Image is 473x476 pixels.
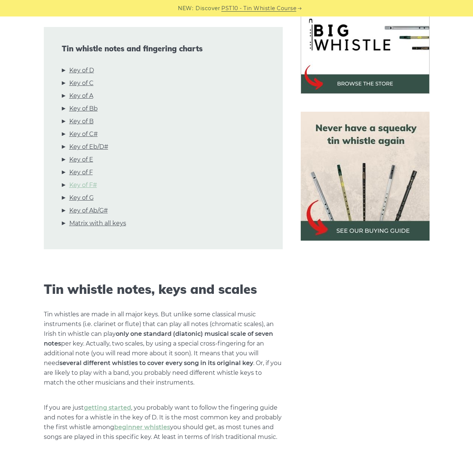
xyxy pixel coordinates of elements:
[69,78,94,88] a: Key of C
[69,104,98,114] a: Key of Bb
[178,4,193,13] span: NEW:
[69,155,93,165] a: Key of E
[69,193,94,203] a: Key of G
[221,4,296,13] a: PST10 - Tin Whistle Course
[69,180,97,190] a: Key of F#
[69,219,126,228] a: Matrix with all keys
[62,44,265,53] span: Tin whistle notes and fingering charts
[114,424,170,431] a: beginner whistles
[195,4,220,13] span: Discover
[69,117,94,126] a: Key of B
[44,310,283,388] p: Tin whistles are made in all major keys. But unlike some classical music instruments (i.e. clarin...
[44,282,283,297] h2: Tin whistle notes, keys and scales
[44,330,273,347] strong: only one standard (diatonic) musical scale of seven notes
[69,66,94,75] a: Key of D
[60,359,253,367] strong: several different whistles to cover every song in its original key
[84,404,131,411] a: getting started
[69,91,93,101] a: Key of A
[301,112,430,241] img: tin whistle buying guide
[69,168,93,177] a: Key of F
[69,206,108,216] a: Key of Ab/G#
[69,142,108,152] a: Key of Eb/D#
[44,403,283,442] p: If you are just , you probably want to follow the fingering guide and notes for a whistle in the ...
[69,129,98,139] a: Key of C#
